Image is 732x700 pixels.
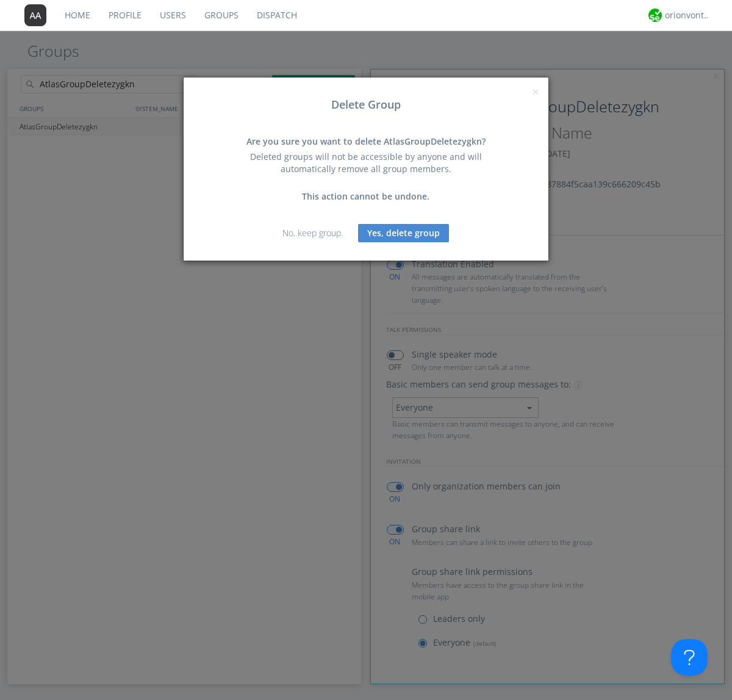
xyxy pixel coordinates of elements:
[235,135,497,148] div: Are you sure you want to delete AtlasGroupDeletezygkn?
[665,9,711,21] div: orionvontas+atlas+automation+org2
[235,151,497,175] div: Deleted groups will not be accessible by anyone and will automatically remove all group members.
[648,9,662,22] img: 29d36aed6fa347d5a1537e7736e6aa13
[235,190,497,203] div: This action cannot be undone.
[282,227,343,239] a: No, keep group.
[193,99,539,111] h3: Delete Group
[24,4,46,26] img: 373638.png
[532,83,539,100] span: ×
[358,224,449,242] button: Yes, delete group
